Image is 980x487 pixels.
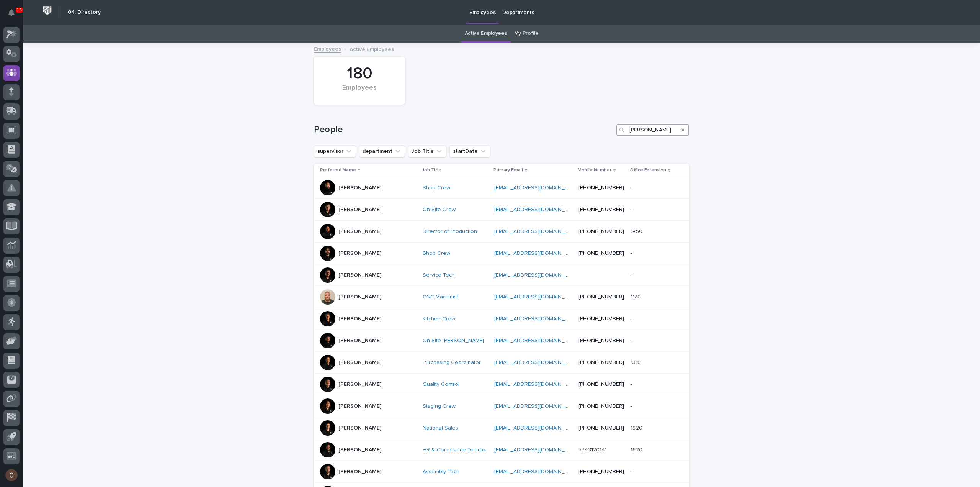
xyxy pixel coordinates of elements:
a: [EMAIL_ADDRESS][DOMAIN_NAME] [494,425,581,431]
tr: [PERSON_NAME]Assembly Tech [EMAIL_ADDRESS][DOMAIN_NAME] [PHONE_NUMBER]-- [314,461,689,483]
p: - [630,380,634,388]
tr: [PERSON_NAME]National Sales [EMAIL_ADDRESS][DOMAIN_NAME] [PHONE_NUMBER]19201920 [314,417,689,439]
tr: [PERSON_NAME]Staging Crew [EMAIL_ADDRESS][DOMAIN_NAME] [PHONE_NUMBER]-- [314,395,689,417]
button: Notifications [3,5,20,21]
p: [PERSON_NAME] [338,316,381,322]
tr: [PERSON_NAME]Quality Control [EMAIL_ADDRESS][DOMAIN_NAME] [PHONE_NUMBER]-- [314,374,689,395]
a: HR & Compliance Director [423,447,487,453]
a: Employees [314,44,341,53]
p: [PERSON_NAME] [338,294,381,300]
a: Service Tech [423,272,455,279]
tr: [PERSON_NAME]On-Site Crew [EMAIL_ADDRESS][DOMAIN_NAME] [PHONE_NUMBER]-- [314,199,689,221]
a: Assembly Tech [423,469,459,475]
p: [PERSON_NAME] [338,207,381,213]
p: [PERSON_NAME] [338,185,381,191]
p: - [630,467,634,475]
a: [PHONE_NUMBER] [578,469,624,474]
tr: [PERSON_NAME]On-Site [PERSON_NAME] [EMAIL_ADDRESS][DOMAIN_NAME] [PHONE_NUMBER]-- [314,330,689,352]
a: [PHONE_NUMBER] [578,185,624,190]
tr: [PERSON_NAME]Director of Production [EMAIL_ADDRESS][DOMAIN_NAME] [PHONE_NUMBER]14501450 [314,221,689,243]
a: [EMAIL_ADDRESS][DOMAIN_NAME] [494,185,581,190]
a: [EMAIL_ADDRESS][DOMAIN_NAME] [494,251,581,256]
div: Employees [327,84,392,100]
a: [PHONE_NUMBER] [578,251,624,256]
p: - [630,402,634,410]
a: [EMAIL_ADDRESS][DOMAIN_NAME] [494,272,581,278]
p: [PERSON_NAME] [338,403,381,410]
p: - [630,249,634,257]
p: Job Title [422,166,441,174]
p: [PERSON_NAME] [338,228,381,235]
a: Active Employees [465,25,507,43]
p: [PERSON_NAME] [338,250,381,257]
p: Office Extension [630,166,666,174]
a: [EMAIL_ADDRESS][DOMAIN_NAME] [494,207,581,212]
p: 1920 [630,423,644,431]
a: Quality Control [423,381,459,388]
a: CNC Machinist [423,294,458,300]
p: Primary Email [493,166,523,174]
a: Director of Production [423,228,477,235]
a: [EMAIL_ADDRESS][DOMAIN_NAME] [494,403,581,409]
a: 5743120141 [578,447,607,453]
p: - [630,336,634,344]
button: startDate [449,145,490,157]
div: 180 [327,64,392,83]
img: Workspace Logo [40,3,54,18]
h1: People [314,124,613,135]
a: [EMAIL_ADDRESS][DOMAIN_NAME] [494,316,581,321]
a: On-Site Crew [423,207,456,213]
p: [PERSON_NAME] [338,425,381,431]
a: [PHONE_NUMBER] [578,403,624,409]
p: - [630,271,634,279]
p: 1620 [630,445,644,453]
a: [PHONE_NUMBER] [578,229,624,234]
a: [EMAIL_ADDRESS][DOMAIN_NAME] [494,382,581,387]
tr: [PERSON_NAME]Shop Crew [EMAIL_ADDRESS][DOMAIN_NAME] [PHONE_NUMBER]-- [314,177,689,199]
a: On-Site [PERSON_NAME] [423,338,484,344]
input: Search [616,124,689,136]
a: [PHONE_NUMBER] [578,425,624,431]
p: [PERSON_NAME] [338,447,381,453]
p: Mobile Number [578,166,611,174]
a: [PHONE_NUMBER] [578,207,624,212]
p: Preferred Name [320,166,356,174]
p: [PERSON_NAME] [338,338,381,344]
p: 13 [17,7,22,13]
a: [EMAIL_ADDRESS][DOMAIN_NAME] [494,338,581,343]
a: National Sales [423,425,458,431]
a: [PHONE_NUMBER] [578,316,624,321]
button: Job Title [408,145,446,157]
a: My Profile [514,25,539,43]
h2: 04. Directory [68,9,101,16]
a: [EMAIL_ADDRESS][DOMAIN_NAME] [494,360,581,365]
div: Notifications13 [10,9,20,21]
a: Staging Crew [423,403,456,410]
a: Shop Crew [423,185,450,191]
a: Shop Crew [423,250,450,257]
p: Active Employees [350,44,394,53]
a: [EMAIL_ADDRESS][DOMAIN_NAME] [494,229,581,234]
button: supervisor [314,145,356,157]
tr: [PERSON_NAME]CNC Machinist [EMAIL_ADDRESS][DOMAIN_NAME] [PHONE_NUMBER]11201120 [314,286,689,308]
a: [EMAIL_ADDRESS][DOMAIN_NAME] [494,447,581,453]
p: [PERSON_NAME] [338,469,381,475]
a: [PHONE_NUMBER] [578,338,624,343]
a: [PHONE_NUMBER] [578,360,624,365]
a: [EMAIL_ADDRESS][DOMAIN_NAME] [494,469,581,474]
p: - [630,205,634,213]
p: [PERSON_NAME] [338,272,381,279]
p: 1450 [630,227,644,235]
p: [PERSON_NAME] [338,359,381,366]
p: - [630,183,634,191]
tr: [PERSON_NAME]Shop Crew [EMAIL_ADDRESS][DOMAIN_NAME] [PHONE_NUMBER]-- [314,243,689,264]
tr: [PERSON_NAME]Service Tech [EMAIL_ADDRESS][DOMAIN_NAME] -- [314,264,689,286]
p: 1310 [630,358,642,366]
tr: [PERSON_NAME]HR & Compliance Director [EMAIL_ADDRESS][DOMAIN_NAME] 574312014116201620 [314,439,689,461]
tr: [PERSON_NAME]Kitchen Crew [EMAIL_ADDRESS][DOMAIN_NAME] [PHONE_NUMBER]-- [314,308,689,330]
tr: [PERSON_NAME]Purchasing Coordinator [EMAIL_ADDRESS][DOMAIN_NAME] [PHONE_NUMBER]13101310 [314,352,689,374]
a: [EMAIL_ADDRESS][DOMAIN_NAME] [494,294,581,300]
p: [PERSON_NAME] [338,381,381,388]
button: department [359,145,405,157]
